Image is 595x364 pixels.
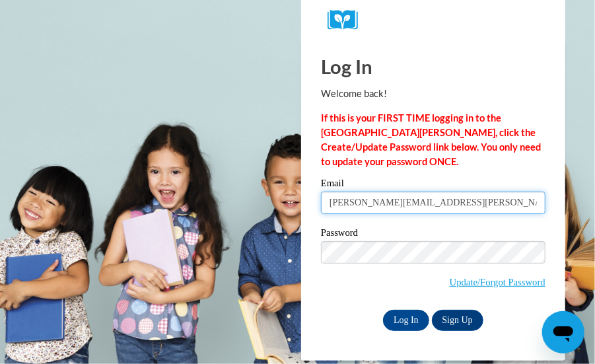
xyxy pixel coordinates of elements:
strong: If this is your FIRST TIME logging in to the [GEOGRAPHIC_DATA][PERSON_NAME], click the Create/Upd... [321,112,541,167]
img: Logo brand [328,10,367,30]
iframe: Button to launch messaging window [542,311,584,353]
p: Welcome back! [321,87,545,101]
label: Password [321,228,545,241]
a: Update/Forgot Password [450,277,545,287]
a: COX Campus [328,10,539,30]
a: Sign Up [432,310,483,331]
input: Log In [383,310,429,331]
h1: Log In [321,53,545,80]
label: Email [321,178,545,192]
